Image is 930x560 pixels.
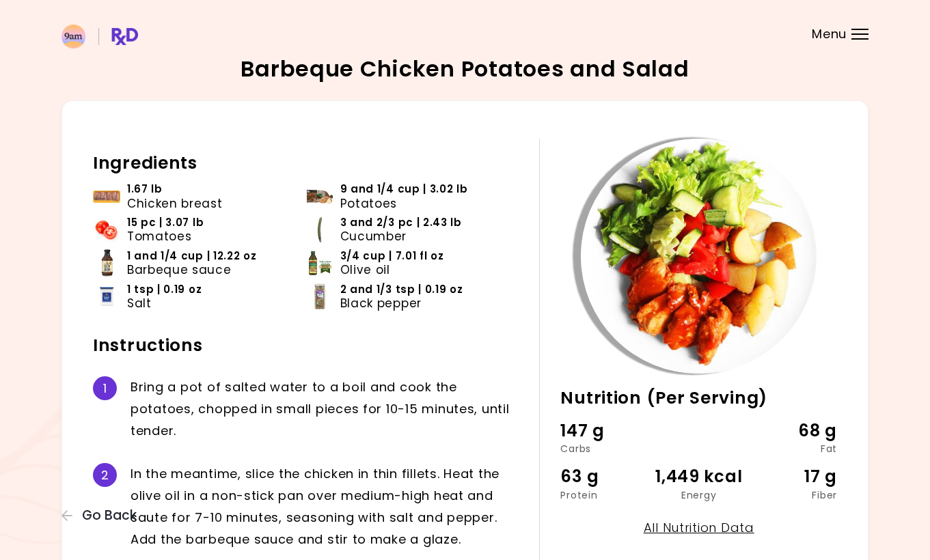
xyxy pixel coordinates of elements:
span: Go Back [82,508,137,523]
span: 1 tsp | 0.19 oz [127,283,202,296]
div: 68 g [745,418,837,444]
div: Carbs [560,444,653,453]
h2: Ingredients [93,152,519,174]
div: Fat [745,444,837,453]
div: 63 g [560,464,653,490]
span: Menu [812,28,847,40]
img: RxDiet [61,25,138,48]
h2: Nutrition (Per Serving) [560,387,837,409]
span: Chicken breast [127,197,223,210]
span: 1.67 lb [127,182,163,196]
div: Energy [653,490,745,500]
div: Fiber [745,490,837,500]
button: Go Back [61,508,143,523]
span: 3/4 cup | 7.01 fl oz [340,249,444,263]
div: 147 g [560,418,653,444]
span: Olive oil [340,263,390,277]
span: Barbeque sauce [127,263,232,277]
span: Salt [127,296,152,310]
h2: Instructions [93,335,519,356]
div: I n t h e m e a n t i m e , s l i c e t h e c h i c k e n i n t h i n f i l l e t s . H e a t t h... [131,463,519,550]
span: 15 pc | 3.07 lb [127,216,204,229]
span: Tomatoes [127,229,191,243]
span: Cucumber [340,229,407,243]
div: 2 [93,463,117,487]
div: Protein [560,490,653,500]
span: 9 and 1/4 cup | 3.02 lb [340,182,468,196]
h2: Barbeque Chicken Potatoes and Salad [241,58,689,80]
span: 2 and 1/3 tsp | 0.19 oz [340,283,463,296]
div: 1 [93,376,117,400]
div: 1,449 kcal [653,464,745,490]
span: Black pepper [340,296,422,310]
div: 17 g [745,464,837,490]
span: 3 and 2/3 pc | 2.43 lb [340,216,462,229]
span: 1 and 1/4 cup | 12.22 oz [127,249,256,263]
span: Potatoes [340,197,397,210]
a: All Nutrition Data [644,519,754,536]
div: B r i n g a p o t o f s a l t e d w a t e r t o a b o i l a n d c o o k t h e p o t a t o e s , c... [131,376,519,442]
